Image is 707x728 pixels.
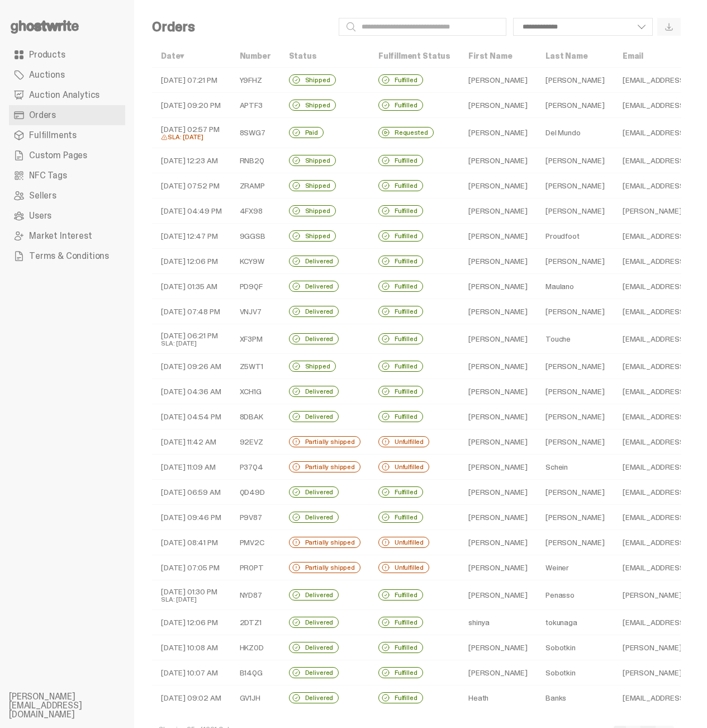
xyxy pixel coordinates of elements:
div: Shipped [289,230,336,242]
div: Fulfilled [378,486,423,498]
span: Market Interest [29,231,92,240]
td: [PERSON_NAME] [537,93,614,118]
div: Fulfilled [378,205,423,216]
td: [DATE] 10:07 AM [152,660,231,685]
div: Fulfilled [378,256,423,267]
td: [PERSON_NAME] [459,118,537,148]
td: B14QG [231,660,280,685]
div: Shipped [289,100,336,111]
td: [PERSON_NAME] [537,299,614,324]
a: Date▾ [161,51,184,61]
td: [DATE] 04:36 AM [152,379,231,404]
td: XF3PM [231,324,280,353]
td: Y9FHZ [231,68,280,93]
div: Delivered [289,692,339,703]
td: NYD87 [231,580,280,609]
a: NFC Tags [9,166,125,186]
span: NFC Tags [29,171,67,180]
div: Delivered [289,386,339,397]
td: [PERSON_NAME] [459,379,537,404]
div: Fulfilled [378,617,423,628]
td: [DATE] 04:49 PM [152,198,231,223]
td: [PERSON_NAME] [537,198,614,223]
a: Auction Analytics [9,85,125,105]
a: Products [9,45,125,65]
td: [PERSON_NAME] [459,454,537,479]
div: Fulfilled [378,230,423,242]
div: Fulfilled [378,155,423,166]
td: [PERSON_NAME] [459,248,537,273]
td: KCY9W [231,248,280,273]
td: P9V87 [231,504,280,530]
td: P37Q4 [231,454,280,479]
td: Weiner [537,555,614,580]
div: Unfulfilled [378,436,429,447]
div: Fulfilled [378,512,423,523]
td: [DATE] 11:09 AM [152,454,231,479]
div: Delivered [289,281,339,292]
div: Requested [378,127,434,138]
span: Products [29,50,65,59]
td: [PERSON_NAME] [537,148,614,173]
th: Fulfillment Status [369,45,459,68]
div: Fulfilled [378,667,423,678]
td: [DATE] 09:46 PM [152,504,231,530]
td: [PERSON_NAME] [537,530,614,555]
td: [DATE] 12:06 PM [152,609,231,635]
td: ZRAMP [231,173,280,198]
td: shinya [459,609,537,635]
td: [DATE] 01:30 PM [152,580,231,609]
td: Heath [459,685,537,710]
td: [DATE] 07:52 PM [152,173,231,198]
div: Delivered [289,256,339,267]
div: Delivered [289,667,339,678]
td: [DATE] 12:23 AM [152,148,231,173]
td: [DATE] 09:20 PM [152,93,231,118]
td: [PERSON_NAME] [537,379,614,404]
td: 8DBAK [231,404,280,429]
td: Penasso [537,580,614,609]
td: XCH1G [231,379,280,404]
li: [PERSON_NAME][EMAIL_ADDRESS][DOMAIN_NAME] [9,692,143,719]
div: Delivered [289,306,339,317]
td: VNJV7 [231,299,280,324]
div: Delivered [289,642,339,653]
div: Fulfilled [378,692,423,703]
td: [PERSON_NAME] [537,404,614,429]
td: [DATE] 04:54 PM [152,404,231,429]
div: Fulfilled [378,281,423,292]
td: [PERSON_NAME] [537,353,614,379]
td: GV1JH [231,685,280,710]
div: Unfulfilled [378,461,429,472]
td: [DATE] 06:59 AM [152,479,231,504]
td: PR0PT [231,555,280,580]
td: [PERSON_NAME] [459,660,537,685]
div: Partially shipped [289,461,360,472]
td: Schein [537,454,614,479]
td: [PERSON_NAME] [537,479,614,504]
a: Orders [9,105,125,125]
td: PMV2C [231,530,280,555]
div: Fulfilled [378,333,423,344]
div: Partially shipped [289,436,360,447]
th: Status [280,45,369,68]
td: [PERSON_NAME] [459,299,537,324]
td: [PERSON_NAME] [459,580,537,609]
div: Partially shipped [289,537,360,548]
td: Del Mundo [537,118,614,148]
th: First Name [459,45,537,68]
td: [PERSON_NAME] [459,93,537,118]
a: Sellers [9,186,125,206]
h4: Orders [152,20,195,34]
div: Delivered [289,333,339,344]
td: [PERSON_NAME] [459,148,537,173]
a: Fulfillments [9,125,125,145]
td: [PERSON_NAME] [459,479,537,504]
td: RNB2Q [231,148,280,173]
td: 2DTZ1 [231,609,280,635]
span: Sellers [29,191,56,200]
td: Z5WT1 [231,353,280,379]
div: Delivered [289,617,339,628]
td: [PERSON_NAME] [537,68,614,93]
div: Shipped [289,180,336,191]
